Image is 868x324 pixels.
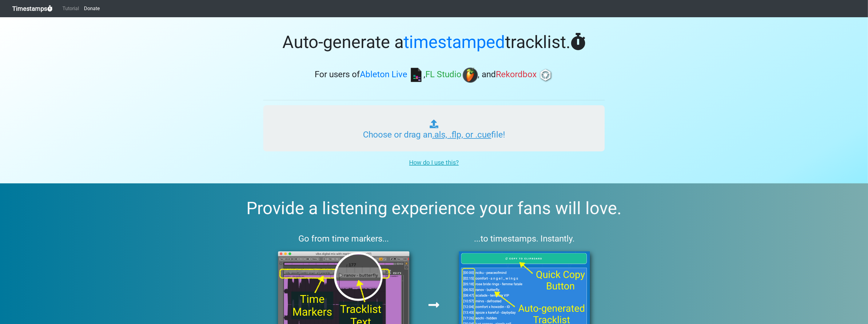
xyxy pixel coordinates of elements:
h2: Provide a listening experience your fans will love. [15,198,853,219]
a: Donate [82,2,102,15]
img: rb.png [538,67,553,83]
span: Rekordbox [496,70,537,80]
h3: For users of , , and [263,67,605,83]
span: timestamped [404,32,505,52]
h1: Auto-generate a tracklist. [263,32,605,53]
h3: ...to timestamps. Instantly. [444,234,605,244]
img: ableton.png [408,67,424,83]
a: Tutorial [60,2,82,15]
span: Ableton Live [360,70,408,80]
img: fl.png [463,67,478,83]
a: Timestamps [12,2,53,15]
span: FL Studio [426,70,462,80]
h3: Go from time markers... [263,234,424,244]
u: How do I use this? [409,159,459,166]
